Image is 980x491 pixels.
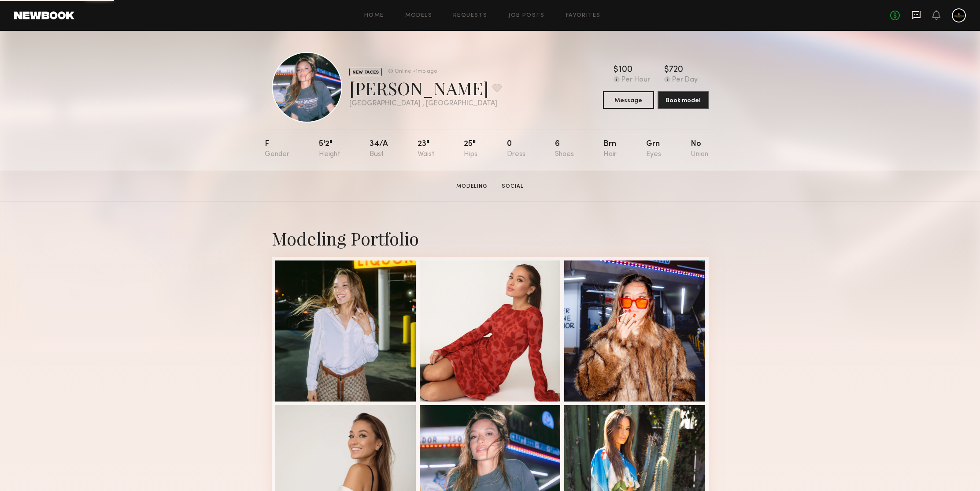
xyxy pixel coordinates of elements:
[646,140,661,158] div: Grn
[507,140,525,158] div: 0
[349,100,502,108] div: [GEOGRAPHIC_DATA] , [GEOGRAPHIC_DATA]
[691,140,708,158] div: No
[621,76,650,84] div: Per Hour
[418,140,434,158] div: 23"
[405,13,432,19] a: Models
[566,13,601,19] a: Favorites
[364,13,384,19] a: Home
[603,91,654,109] button: Message
[603,140,617,158] div: Brn
[319,140,340,158] div: 5'2"
[508,13,545,19] a: Job Posts
[658,91,709,109] button: Book model
[664,66,669,74] div: $
[370,140,388,158] div: 34/a
[453,182,491,190] a: Modeling
[349,68,382,76] div: NEW FACES
[669,66,683,74] div: 720
[555,140,574,158] div: 6
[614,66,618,74] div: $
[498,182,527,190] a: Social
[618,66,632,74] div: 100
[453,13,487,19] a: Requests
[395,69,437,74] div: Online +1mo ago
[272,227,709,250] div: Modeling Portfolio
[672,76,698,84] div: Per Day
[349,76,502,100] div: [PERSON_NAME]
[265,140,289,158] div: F
[464,140,477,158] div: 25"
